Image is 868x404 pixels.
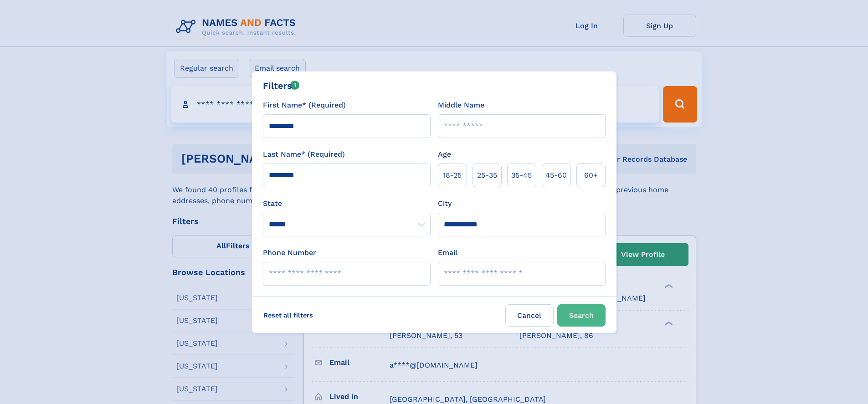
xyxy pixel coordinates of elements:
label: Email [438,247,457,258]
label: First Name* (Required) [263,100,346,111]
label: Age [438,149,451,160]
label: Reset all filters [257,304,319,326]
span: 18‑25 [443,170,462,181]
label: Phone Number [263,247,316,258]
label: State [263,198,431,209]
span: 35‑45 [511,170,532,181]
label: Middle Name [438,100,484,111]
button: Search [557,304,606,327]
label: Cancel [505,304,554,327]
label: Last Name* (Required) [263,149,345,160]
span: 25‑35 [477,170,497,181]
span: 45‑60 [545,170,567,181]
span: 60+ [584,170,598,181]
div: Filters [263,79,300,92]
label: City [438,198,452,209]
